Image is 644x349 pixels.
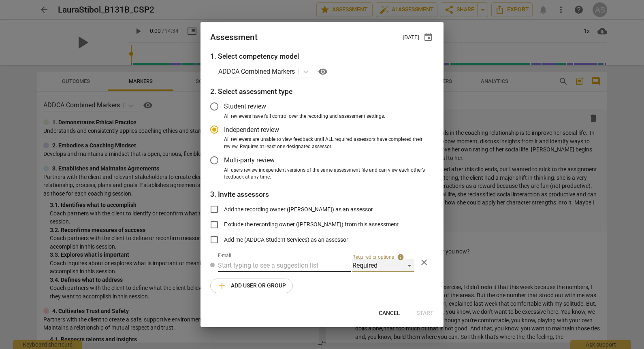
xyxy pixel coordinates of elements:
[210,257,218,267] span: Review status: new
[224,220,399,229] span: Exclude the recording owner ([PERSON_NAME]) from this assessment
[403,33,419,42] p: [DATE]
[217,281,227,291] span: add
[352,255,396,260] span: Required or optional
[218,67,295,76] p: ADDCA Combined Markers
[224,136,427,150] span: All reviewers are unable to view feedback until ALL required assessors have completed their revie...
[210,86,434,97] h3: 2. Select assessment type
[210,189,434,200] h3: People will receive a link to the document to review.
[224,155,275,165] span: Multi-party review
[210,97,434,181] div: Assessment type
[224,205,373,214] span: Add the recording owner ([PERSON_NAME]) as an assessor
[352,259,414,272] div: Required
[318,67,328,77] span: visibility
[218,259,351,272] input: Start typing to see a suggestion list
[224,125,279,134] span: Independent review
[210,279,293,293] button: Add
[379,309,400,317] span: Cancel
[316,65,329,78] button: Help
[422,32,434,43] button: Due date
[419,257,429,267] span: close
[313,65,329,78] a: Help
[414,253,434,272] button: Remove
[218,253,231,258] label: E-mail
[423,32,433,42] span: event
[210,32,258,43] div: Assessment
[217,281,286,291] span: Add user or group
[210,51,434,62] h3: 1. Select competency model
[224,102,266,111] span: Student review
[224,167,427,181] span: All users review independent versions of the same assessment file and can view each other’s feedb...
[224,113,385,120] span: All reviewers have full control over the recording and assessment settings.
[224,236,348,244] span: Add me (ADDCA Student Services) as an assessor
[397,253,404,260] span: info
